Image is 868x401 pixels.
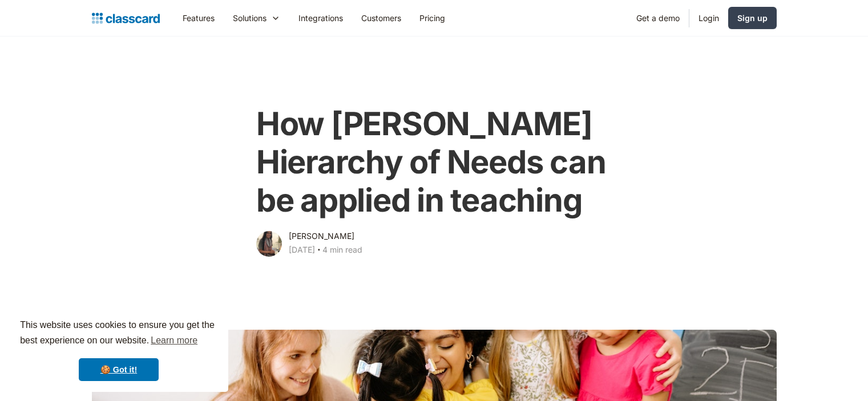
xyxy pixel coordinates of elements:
a: Get a demo [627,5,689,31]
div: cookieconsent [9,307,228,392]
a: Customers [352,5,410,31]
div: Solutions [233,12,267,24]
a: Integrations [289,5,352,31]
a: Sign up [728,7,777,29]
span: This website uses cookies to ensure you get the best experience on our website. [20,318,217,349]
h1: How [PERSON_NAME] Hierarchy of Needs can be applied in teaching [256,105,612,220]
div: [DATE] [289,243,315,257]
a: home [92,10,160,26]
a: Login [689,5,728,31]
div: Sign up [737,12,768,24]
a: dismiss cookie message [79,358,159,381]
a: learn more about cookies [149,332,199,349]
a: Features [173,5,224,31]
div: ‧ [315,243,322,259]
div: 4 min read [322,243,362,257]
div: [PERSON_NAME] [289,229,354,243]
a: Pricing [410,5,454,31]
div: Solutions [224,5,289,31]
